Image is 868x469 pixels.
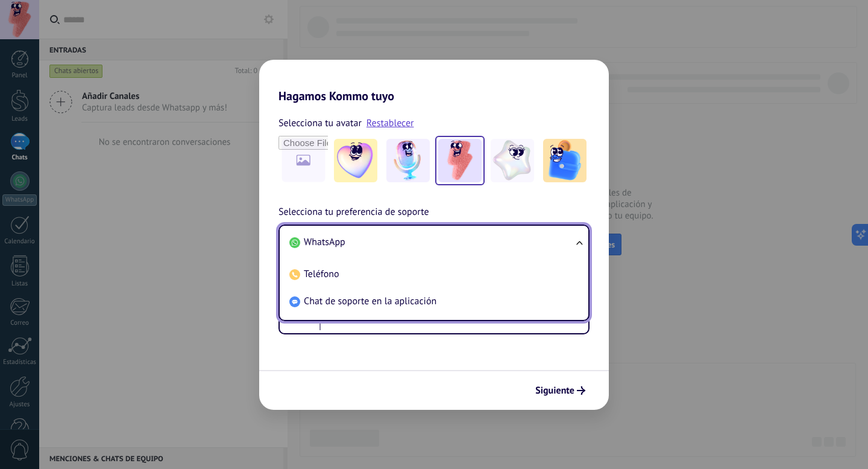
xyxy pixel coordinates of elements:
img: -1.jpeg [334,139,377,182]
span: Chat de soporte en la aplicación [304,295,436,307]
button: Siguiente [530,380,591,401]
img: -4.jpeg [491,139,534,182]
span: WhatsApp [304,236,345,248]
span: Teléfono [304,268,339,280]
img: -2.jpeg [386,139,430,182]
img: -3.jpeg [438,139,482,182]
img: -5.jpeg [543,139,587,182]
span: Siguiente [535,386,574,395]
a: Restablecer [366,117,414,129]
span: Selecciona tu preferencia de soporte [278,205,429,220]
span: Selecciona tu avatar [278,115,362,131]
h2: Hagamos Kommo tuyo [259,60,609,103]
